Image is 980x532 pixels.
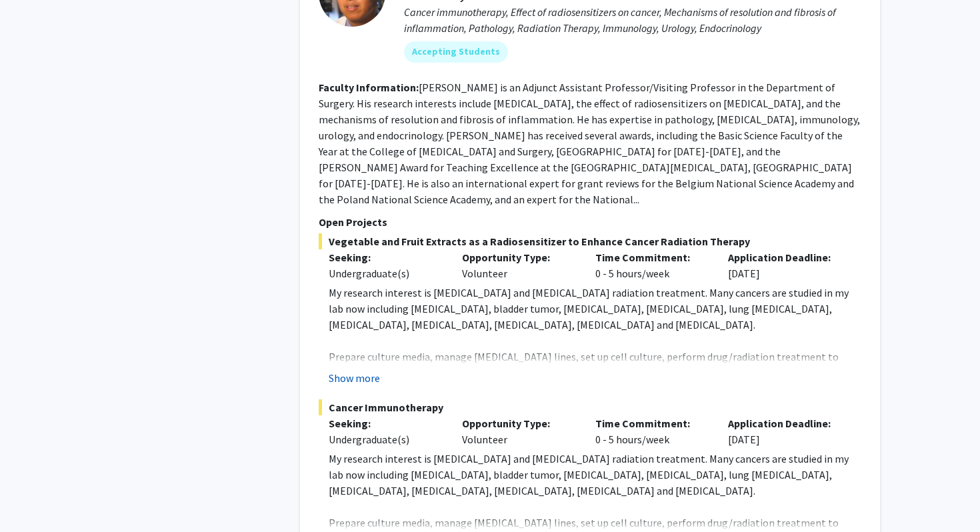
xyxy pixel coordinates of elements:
[10,472,57,522] iframe: Chat
[329,286,849,331] span: My research interest is [MEDICAL_DATA] and [MEDICAL_DATA] radiation treatment. Many cancers are s...
[595,415,709,431] p: Time Commitment:
[319,399,861,415] span: Cancer Immunotherapy
[319,81,860,206] fg-read-more: [PERSON_NAME] is an Adjunct Assistant Professor/Visiting Professor in the Department of Surgery. ...
[595,249,709,265] p: Time Commitment:
[329,452,849,497] span: My research interest is [MEDICAL_DATA] and [MEDICAL_DATA] radiation treatment. Many cancers are s...
[404,4,861,36] div: Cancer immunotherapy, Effect of radiosensitizers on cancer, Mechanisms of resolution and fibrosis...
[728,249,841,265] p: Application Deadline:
[718,415,851,447] div: [DATE]
[319,233,861,249] span: Vegetable and Fruit Extracts as a Radiosensitizer to Enhance Cancer Radiation Therapy
[585,249,719,281] div: 0 - 5 hours/week
[452,415,585,447] div: Volunteer
[452,249,585,281] div: Volunteer
[329,249,442,265] p: Seeking:
[728,415,841,431] p: Application Deadline:
[329,370,380,386] button: Show more
[404,41,508,63] mat-chip: Accepting Students
[462,249,575,265] p: Opportunity Type:
[718,249,851,281] div: [DATE]
[319,214,861,230] p: Open Projects
[329,431,442,447] div: Undergraduate(s)
[585,415,719,447] div: 0 - 5 hours/week
[462,415,575,431] p: Opportunity Type:
[319,81,419,94] b: Faculty Information:
[329,415,442,431] p: Seeking:
[329,265,442,281] div: Undergraduate(s)
[329,350,846,395] span: Prepare culture media, manage [MEDICAL_DATA] lines, set up cell culture, perform drug/radiation t...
